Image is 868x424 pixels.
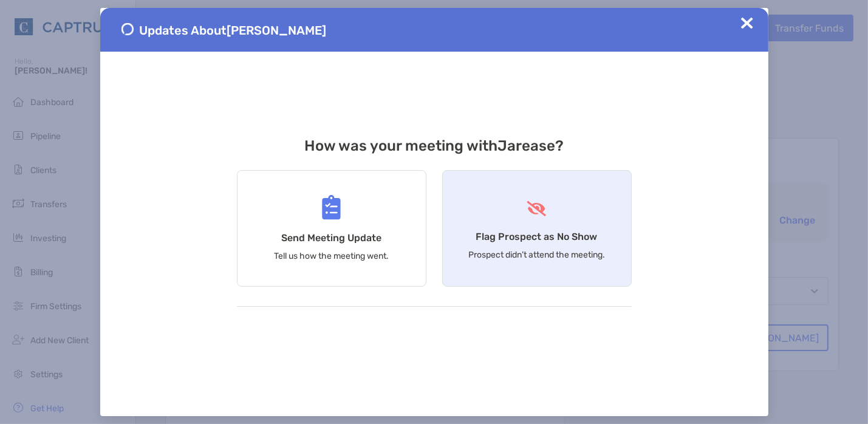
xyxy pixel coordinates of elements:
[274,251,389,261] p: Tell us how the meeting went.
[468,250,605,260] p: Prospect didn’t attend the meeting.
[121,23,134,35] img: Send Meeting Update 1
[525,201,548,216] img: Flag Prospect as No Show
[281,232,381,244] h4: Send Meeting Update
[322,195,341,220] img: Send Meeting Update
[140,23,327,38] span: Updates About [PERSON_NAME]
[741,17,753,29] img: Close Updates Zoe
[237,137,632,154] h3: How was your meeting with Jarease ?
[476,231,598,242] h4: Flag Prospect as No Show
